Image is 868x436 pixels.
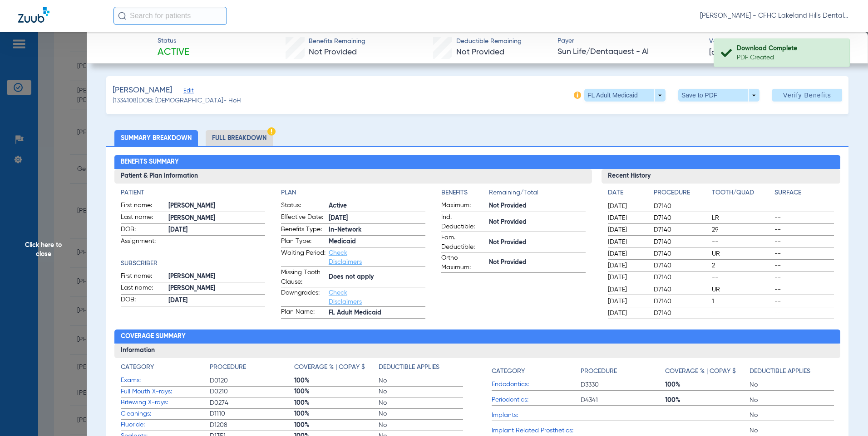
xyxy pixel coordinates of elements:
h4: Tooth/Quad [712,188,771,198]
app-breakdown-title: Category [492,363,581,379]
span: D7140 [654,249,709,258]
span: -- [712,273,771,282]
span: [DATE] [608,285,646,294]
span: [DATE] [168,296,265,305]
span: D7140 [654,202,709,211]
span: -- [712,309,771,318]
span: Not Provided [456,48,504,56]
h4: Surface [774,188,834,198]
span: Not Provided [489,238,586,247]
img: Search Icon [118,12,126,20]
span: No [750,426,834,435]
span: Active [158,46,189,59]
img: Zuub Logo [18,7,49,23]
span: Payer [557,36,701,46]
span: Endodontics: [492,380,581,389]
span: [DATE] [608,309,646,318]
span: -- [774,202,834,211]
span: Sun Life/Dentaquest - AI [557,46,701,58]
span: D1110 [210,409,294,418]
img: info-icon [574,92,581,99]
span: Implant Related Prosthetics: [492,426,581,436]
span: -- [774,285,834,294]
span: Does not apply [329,272,425,282]
span: -- [774,237,834,247]
span: First name: [121,201,165,212]
app-breakdown-title: Tooth/Quad [712,188,771,201]
h4: Plan [281,188,425,198]
h4: Coverage % | Copay $ [665,367,736,376]
span: No [379,421,463,430]
span: No [379,376,463,385]
span: [DATE] [608,213,646,223]
div: Download Complete [737,44,842,53]
span: [PERSON_NAME] [168,213,265,223]
span: UR [712,285,771,294]
span: Full Mouth X-rays: [121,387,210,397]
span: [DATE] [329,213,425,223]
span: D0274 [210,398,294,407]
app-breakdown-title: Deductible Applies [379,363,463,375]
span: Plan Type: [281,237,325,247]
span: -- [774,213,834,223]
span: [DATE] [608,202,646,211]
span: Cleanings: [121,409,210,419]
span: Missing Tooth Clause: [281,268,325,287]
span: D4341 [581,396,665,405]
span: D7140 [654,297,709,306]
span: -- [774,261,834,270]
span: Exams: [121,376,210,385]
h4: Date [608,188,646,198]
span: 100% [294,409,379,418]
span: Effective Date: [281,213,325,223]
span: 100% [294,376,379,385]
button: FL Adult Medicaid [584,89,666,102]
span: No [379,387,463,396]
h2: Coverage Summary [114,329,841,344]
a: Check Disclaimers [329,250,362,265]
img: Hazard [267,127,276,136]
span: Status: [281,201,325,212]
span: D7140 [654,237,709,247]
span: Ind. Deductible: [441,213,486,232]
li: Summary Breakdown [114,130,198,146]
span: [DATE] [608,249,646,258]
span: Active [329,201,425,211]
span: No [379,398,463,407]
span: 100% [294,421,379,430]
span: D0210 [210,387,294,396]
span: 29 [712,225,771,234]
span: -- [774,225,834,234]
span: No [750,380,834,389]
h4: Patient [121,188,265,198]
span: -- [712,237,771,247]
h3: Information [114,344,841,358]
app-breakdown-title: Subscriber [121,259,265,268]
span: D3330 [581,380,665,389]
span: 100% [294,387,379,396]
h4: Category [121,363,154,372]
iframe: Chat Widget [823,392,868,436]
app-breakdown-title: Coverage % | Copay $ [665,363,750,379]
span: [DATE] [608,237,646,247]
span: [PERSON_NAME] - CFHC Lakeland Hills Dental [700,11,850,20]
span: Remaining/Total [489,188,586,201]
span: Status [158,36,189,46]
a: Check Disclaimers [329,290,362,305]
span: [PERSON_NAME] [113,85,172,96]
div: PDF Created [737,53,842,62]
span: D7140 [654,273,709,282]
h3: Patient & Plan Information [114,169,592,184]
span: Periodontics: [492,395,581,405]
span: 100% [665,380,750,389]
span: D7140 [654,285,709,294]
span: Not Provided [489,258,586,267]
h4: Deductible Applies [750,367,810,376]
span: -- [774,309,834,318]
span: Not Provided [489,218,586,227]
app-breakdown-title: Surface [774,188,834,201]
span: [DATE] [608,261,646,270]
h4: Procedure [581,367,617,376]
span: Medicaid [329,237,425,247]
span: D0120 [210,376,294,385]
